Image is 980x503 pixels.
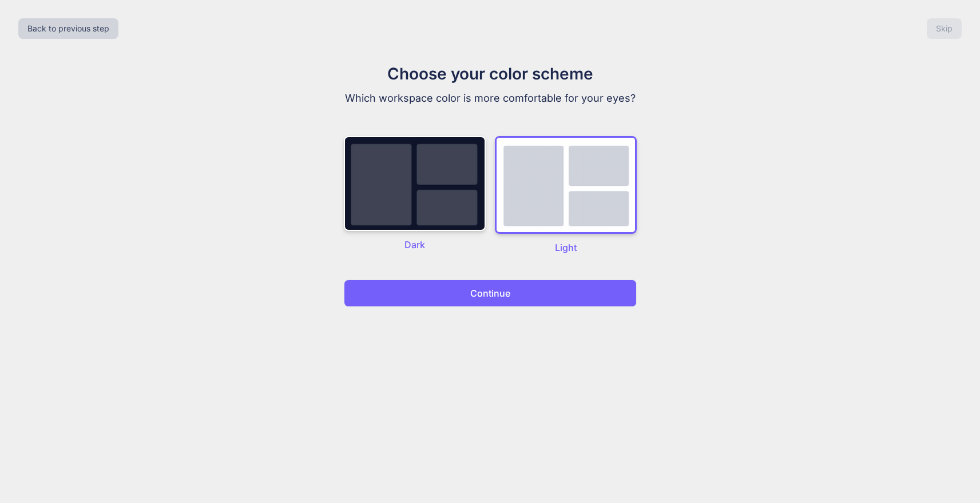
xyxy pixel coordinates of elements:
p: Continue [470,286,510,300]
p: Which workspace color is more comfortable for your eyes? [298,90,683,106]
button: Continue [344,280,637,307]
button: Back to previous step [18,18,118,39]
img: dark [344,136,486,231]
button: Skip [927,18,962,39]
h1: Choose your color scheme [298,62,683,86]
img: dark [495,136,637,234]
p: Dark [344,238,486,251]
p: Light [495,241,637,254]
